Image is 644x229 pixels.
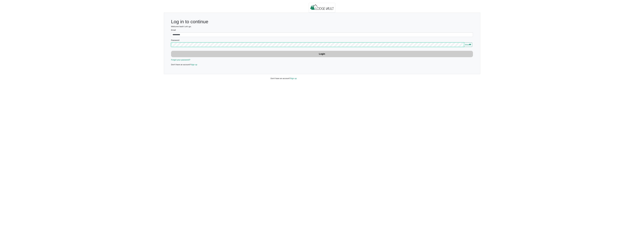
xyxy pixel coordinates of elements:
label: Email [171,29,473,32]
div: Don't have an account? [269,74,375,80]
a: Forgot your password? [171,59,190,61]
a: Sign up [290,77,297,79]
h1: Log in to continue [171,19,473,25]
svg: eye fill [469,43,471,45]
h6: Welcome back! Let's go. [171,25,473,28]
a: Sign up [191,63,197,66]
button: Login [171,51,473,57]
legend: Password [171,39,473,42]
b: Login [319,53,325,55]
img: logo.2b93711c.jpg [309,3,335,13]
p: Don't have an account? [171,63,473,66]
button: Showeye fill [464,42,472,47]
